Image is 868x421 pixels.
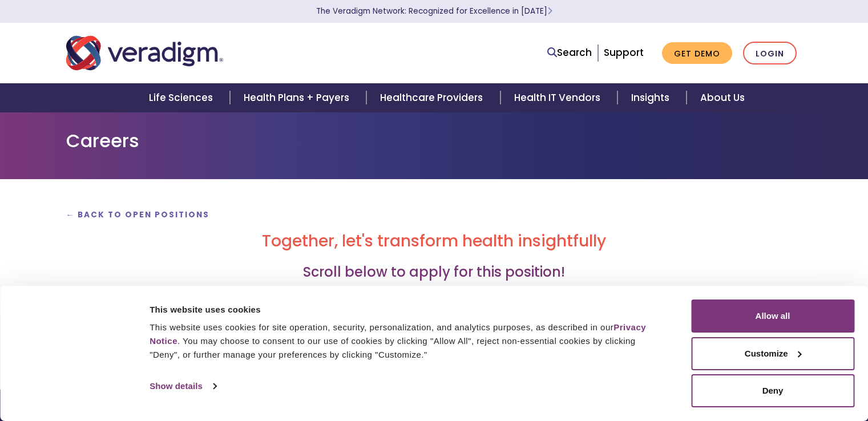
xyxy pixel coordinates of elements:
h2: Together, let's transform health insightfully [66,232,802,251]
button: Customize [691,337,854,370]
button: Deny [691,374,854,407]
a: Search [547,45,592,60]
span: Learn More [547,6,552,17]
img: Veradigm logo [66,34,223,72]
a: Support [604,46,644,59]
a: Show details [150,378,216,395]
a: Login [743,42,797,65]
a: Get Demo [662,42,732,64]
a: Insights [617,83,687,112]
a: Life Sciences [135,83,230,112]
div: This website uses cookies [150,303,665,317]
a: Health IT Vendors [500,83,617,112]
div: This website uses cookies for site operation, security, personalization, and analytics purposes, ... [150,321,665,362]
a: About Us [687,83,758,112]
h3: Scroll below to apply for this position! [66,264,802,281]
a: Health Plans + Payers [230,83,366,112]
button: Allow all [691,299,854,333]
a: Healthcare Providers [366,83,500,112]
a: The Veradigm Network: Recognized for Excellence in [DATE]Learn More [316,6,552,17]
a: ← Back to Open Positions [66,209,210,220]
h1: Careers [66,130,802,152]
